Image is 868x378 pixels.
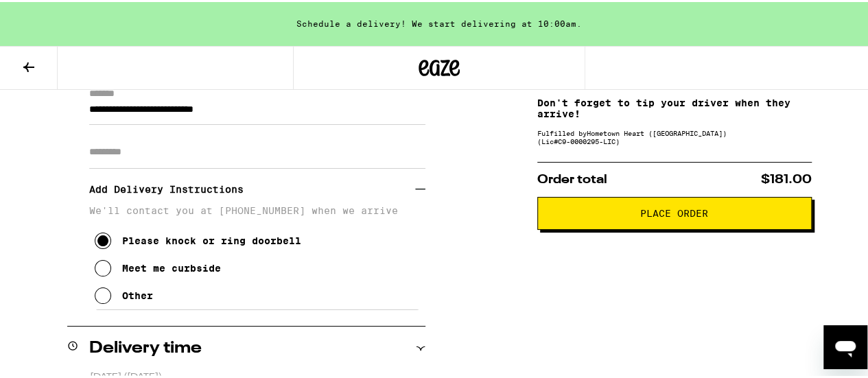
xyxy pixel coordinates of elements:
[537,127,812,143] div: Fulfilled by Hometown Heart ([GEOGRAPHIC_DATA]) (Lic# C9-0000295-LIC )
[823,323,867,367] iframe: Button to launch messaging window
[89,338,202,355] h2: Delivery time
[122,288,153,299] div: Other
[89,172,415,203] h3: Add Delivery Instructions
[122,261,221,272] div: Meet me curbside
[537,172,607,184] span: Order total
[89,203,425,214] p: We'll contact you at [PHONE_NUMBER] when we arrive
[122,233,301,244] div: Please knock or ring doorbell
[537,95,812,117] p: Don't forget to tip your driver when they arrive!
[95,252,221,280] button: Meet me curbside
[640,206,708,216] span: Place Order
[761,172,812,184] span: $181.00
[95,280,153,307] button: Other
[537,195,812,228] button: Place Order
[95,225,301,252] button: Please knock or ring doorbell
